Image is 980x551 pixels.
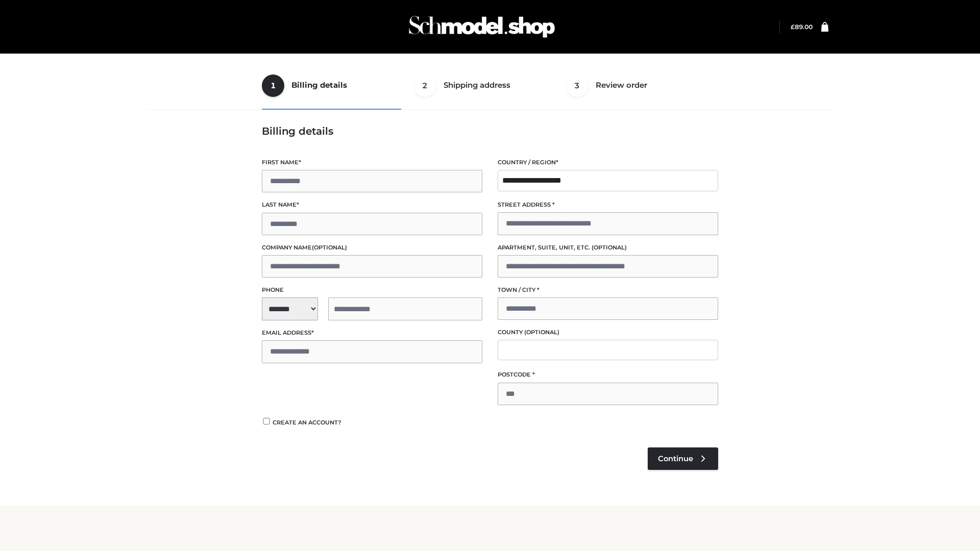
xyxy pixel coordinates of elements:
[791,23,813,31] a: £89.00
[262,125,718,137] h3: Billing details
[658,454,693,463] span: Continue
[498,243,718,253] label: Apartment, suite, unit, etc.
[498,200,718,210] label: Street address
[262,285,482,295] label: Phone
[498,158,718,167] label: Country / Region
[791,23,813,31] bdi: 89.00
[312,244,347,251] span: (optional)
[262,328,482,338] label: Email address
[498,328,718,337] label: County
[498,285,718,295] label: Town / City
[262,418,271,424] input: Create an account?
[262,158,482,167] label: First name
[273,419,341,426] span: Create an account?
[592,244,627,251] span: (optional)
[262,200,482,210] label: Last name
[498,370,718,380] label: Postcode
[524,329,559,336] span: (optional)
[405,7,558,47] img: Schmodel Admin 964
[648,447,718,470] a: Continue
[262,243,482,253] label: Company name
[791,23,795,31] span: £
